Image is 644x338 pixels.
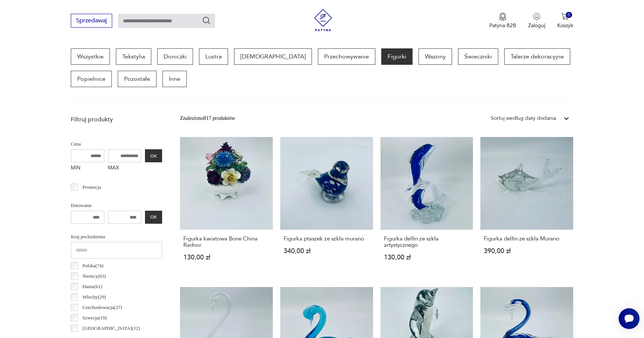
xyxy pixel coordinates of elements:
button: 0Koszyk [557,13,573,29]
div: Sortuj według daty dodania [491,114,556,122]
label: MIN [71,162,104,174]
a: Popielnice [71,71,112,87]
a: Lustra [199,48,228,65]
img: Patyna - sklep z meblami i dekoracjami vintage [312,9,334,31]
p: Patyna B2B [489,22,516,29]
p: Cena [71,140,162,148]
a: Inne [162,71,187,87]
label: MAX [108,162,142,174]
a: Figurka ptaszek ze szkła muranoFigurka ptaszek ze szkła murano340,00 zł [280,137,373,275]
a: Sprzedawaj [71,19,112,24]
p: Czechosłowacja ( 27 ) [82,303,122,312]
button: OK [145,149,162,162]
p: Szwecja ( 19 ) [82,314,107,322]
p: Niemcy ( 63 ) [82,272,106,280]
h3: Figurka kwiatowa Bone China Radnor. [183,236,269,248]
a: Figurka kwiatowa Bone China Radnor.Figurka kwiatowa Bone China Radnor.130,00 zł [180,137,273,275]
div: Znaleziono 817 produktów [180,114,235,122]
h3: Figurka ptaszek ze szkła murano [284,236,370,242]
img: Ikona koszyka [561,13,569,20]
p: 390,00 zł [484,248,570,254]
button: OK [145,211,162,224]
a: Talerze dekoracyjne [504,48,570,65]
a: Przechowywanie [318,48,375,65]
a: Wszystkie [71,48,110,65]
a: Figurki [381,48,413,65]
a: [DEMOGRAPHIC_DATA] [234,48,312,65]
p: [GEOGRAPHIC_DATA] ( 12 ) [82,324,140,332]
h3: Figurka delfin ze szkła Murano [484,236,570,242]
a: Figurka delfin ze szkła MuranoFigurka delfin ze szkła Murano390,00 zł [480,137,573,275]
p: Dania ( 61 ) [82,283,102,291]
button: Zaloguj [528,13,545,29]
a: Tekstylia [116,48,151,65]
p: Filtruj produkty [71,115,162,124]
div: 0 [566,12,572,18]
p: 130,00 zł [384,254,470,261]
p: Zaloguj [528,22,545,29]
a: Świeczniki [458,48,498,65]
p: 130,00 zł [183,254,269,261]
a: Ikona medaluPatyna B2B [489,13,516,29]
a: Wazony [419,48,452,65]
p: Kraj pochodzenia [71,233,162,241]
p: Promocja [82,183,101,191]
button: Sprzedawaj [71,14,112,28]
button: Szukaj [202,16,211,25]
a: Figurka delfin ze szkła artystycznegoFigurka delfin ze szkła artystycznego130,00 zł [381,137,473,275]
button: Patyna B2B [489,13,516,29]
h3: Figurka delfin ze szkła artystycznego [384,236,470,248]
iframe: Smartsupp widget button [619,308,640,329]
p: Włochy ( 29 ) [82,293,106,301]
p: Datowanie [71,201,162,210]
a: Doniczki [157,48,193,65]
p: Koszyk [557,22,573,29]
img: Ikonka użytkownika [533,13,540,20]
a: Pozostałe [118,71,157,87]
img: Ikona medalu [499,13,506,21]
p: Polska ( 74 ) [82,262,103,270]
p: 340,00 zł [284,248,370,254]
